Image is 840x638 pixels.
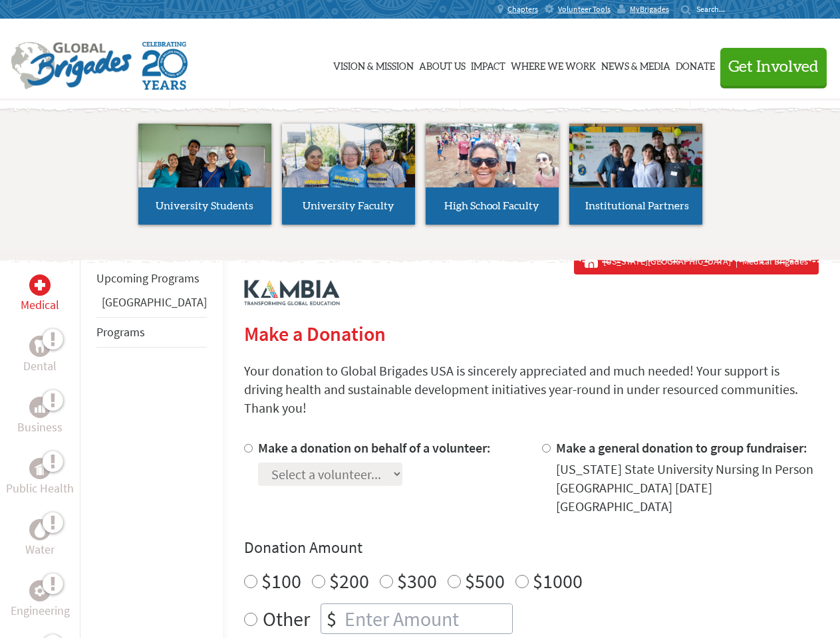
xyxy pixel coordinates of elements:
[569,124,702,225] a: Institutional Partners
[35,340,45,352] img: Dental
[96,264,207,293] li: Upcoming Programs
[35,585,45,596] img: Engineering
[585,201,689,211] span: Institutional Partners
[244,537,819,558] h4: Donation Amount
[419,31,466,98] a: About Us
[102,294,207,310] a: [GEOGRAPHIC_DATA]
[23,336,57,375] a: DentalDental
[263,603,310,634] label: Other
[426,124,559,188] img: menu_brigades_submenu_3.jpg
[244,362,819,417] p: Your donation to Global Brigades USA is sincerely appreciated and much needed! Your support is dr...
[11,601,70,620] p: Engineering
[96,293,207,317] li: Panama
[29,458,51,479] div: Public Health
[96,270,200,286] a: Upcoming Programs
[601,31,670,98] a: News & Media
[696,4,734,14] input: Search...
[35,402,45,413] img: Business
[11,42,132,90] img: Global Brigades Logo
[426,124,559,225] a: High School Faculty
[17,418,63,437] p: Business
[630,4,669,15] span: MyBrigades
[11,580,70,620] a: EngineeringEngineering
[556,439,807,456] label: Make a general donation to group fundraiser:
[21,296,59,314] p: Medical
[17,397,63,437] a: BusinessBusiness
[6,479,74,498] p: Public Health
[333,31,414,98] a: Vision & Mission
[258,439,491,456] label: Make a donation on behalf of a volunteer:
[303,201,394,211] span: University Faculty
[558,4,611,15] span: Volunteer Tools
[35,522,45,537] img: Water
[96,324,145,340] a: Programs
[282,124,415,225] a: University Faculty
[142,42,188,90] img: Global Brigades Celebrating 20 Years
[321,604,342,633] div: $
[244,280,340,306] img: logo-kambia.png
[138,124,271,225] a: University Students
[21,274,59,314] a: MedicalMedical
[465,568,505,593] label: $500
[6,458,74,498] a: Public HealthPublic Health
[25,540,55,559] p: Water
[25,519,55,559] a: WaterWater
[676,31,715,98] a: Donate
[533,568,583,593] label: $1000
[138,124,271,212] img: menu_brigades_submenu_1.jpg
[511,31,596,98] a: Where We Work
[29,397,51,418] div: Business
[29,519,51,540] div: Water
[29,274,51,296] div: Medical
[35,462,45,475] img: Public Health
[29,580,51,601] div: Engineering
[244,322,819,346] h2: Make a Donation
[728,59,819,75] span: Get Involved
[35,280,45,290] img: Medical
[720,48,827,86] button: Get Involved
[261,568,301,593] label: $100
[397,568,437,593] label: $300
[156,201,253,211] span: University Students
[282,124,415,213] img: menu_brigades_submenu_2.jpg
[23,357,57,375] p: Dental
[569,124,702,212] img: menu_brigades_submenu_4.jpg
[444,201,539,211] span: High School Faculty
[556,460,819,516] div: [US_STATE] State University Nursing In Person [GEOGRAPHIC_DATA] [DATE] [GEOGRAPHIC_DATA]
[329,568,369,593] label: $200
[96,317,207,348] li: Programs
[342,604,512,633] input: Enter Amount
[507,4,538,15] span: Chapters
[29,336,51,357] div: Dental
[471,31,505,98] a: Impact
